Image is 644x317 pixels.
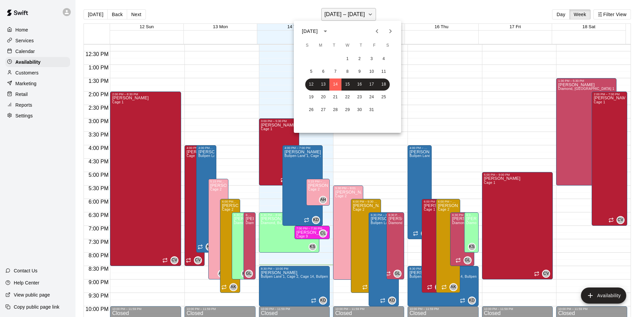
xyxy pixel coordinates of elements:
button: 6 [317,66,329,78]
button: 27 [317,104,329,116]
button: 12 [305,78,317,91]
button: 13 [317,78,329,91]
button: 7 [329,66,341,78]
button: 25 [378,91,390,103]
span: Saturday [382,39,394,52]
button: 17 [366,78,378,91]
button: 20 [317,91,329,103]
button: 30 [354,104,366,116]
button: 24 [366,91,378,103]
div: [DATE] [302,28,318,35]
button: 18 [378,78,390,91]
button: Previous month [370,24,384,38]
span: Friday [368,39,380,52]
span: Monday [315,39,327,52]
button: 11 [378,66,390,78]
button: 16 [354,78,366,91]
button: 8 [341,66,354,78]
button: 26 [305,104,317,116]
button: 9 [354,66,366,78]
span: Sunday [301,39,313,52]
button: 1 [341,53,354,65]
span: Tuesday [328,39,340,52]
button: 3 [366,53,378,65]
button: 10 [366,66,378,78]
button: 31 [366,104,378,116]
button: 22 [341,91,354,103]
button: 23 [354,91,366,103]
button: Next month [384,24,397,38]
button: calendar view is open, switch to year view [320,25,331,37]
button: 4 [378,53,390,65]
button: 2 [354,53,366,65]
span: Wednesday [341,39,354,52]
button: 14 [329,78,341,91]
span: Thursday [355,39,367,52]
button: 21 [329,91,341,103]
button: 15 [341,78,354,91]
button: 28 [329,104,341,116]
button: 19 [305,91,317,103]
button: 29 [341,104,354,116]
button: 5 [305,66,317,78]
